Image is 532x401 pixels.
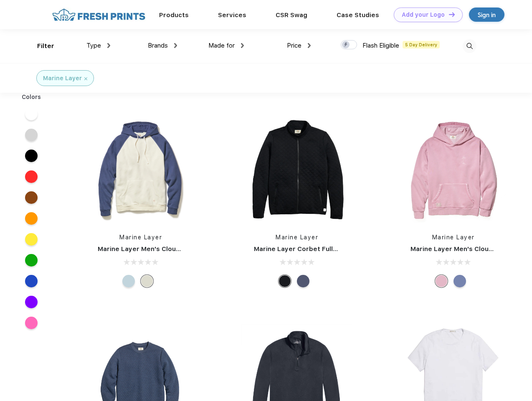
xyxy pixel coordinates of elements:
[362,42,399,49] span: Flash Eligible
[208,42,235,49] span: Made for
[469,8,504,22] a: Sign in
[287,42,301,49] span: Price
[478,10,496,20] div: Sign in
[37,41,54,51] div: Filter
[435,275,448,287] div: Lilas
[85,114,196,225] img: func=resize&h=266
[174,43,177,48] img: dropdown.png
[279,275,291,287] div: Black
[43,74,82,83] div: Marine Layer
[86,42,101,49] span: Type
[148,42,168,49] span: Brands
[241,43,244,48] img: dropdown.png
[453,275,466,287] div: Vintage Indigo
[84,77,87,80] img: filter_cancel.svg
[15,93,48,102] div: Colors
[119,234,162,241] a: Marine Layer
[107,43,110,48] img: dropdown.png
[463,39,476,53] img: desktop_search.svg
[398,114,509,225] img: func=resize&h=266
[122,275,135,287] div: Cool Ombre
[308,43,311,48] img: dropdown.png
[297,275,309,287] div: Navy
[50,8,148,22] img: fo%20logo%202.webp
[276,11,307,19] a: CSR Swag
[241,114,352,225] img: func=resize&h=266
[218,11,246,19] a: Services
[98,245,234,253] a: Marine Layer Men's Cloud 9 Fleece Hoodie
[402,11,445,18] div: Add your Logo
[159,11,189,19] a: Products
[254,245,370,253] a: Marine Layer Corbet Full-Zip Jacket
[276,234,318,241] a: Marine Layer
[403,41,440,48] span: 5 Day Delivery
[141,275,153,287] div: Navy/Cream
[449,12,455,17] img: DT
[432,234,475,241] a: Marine Layer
